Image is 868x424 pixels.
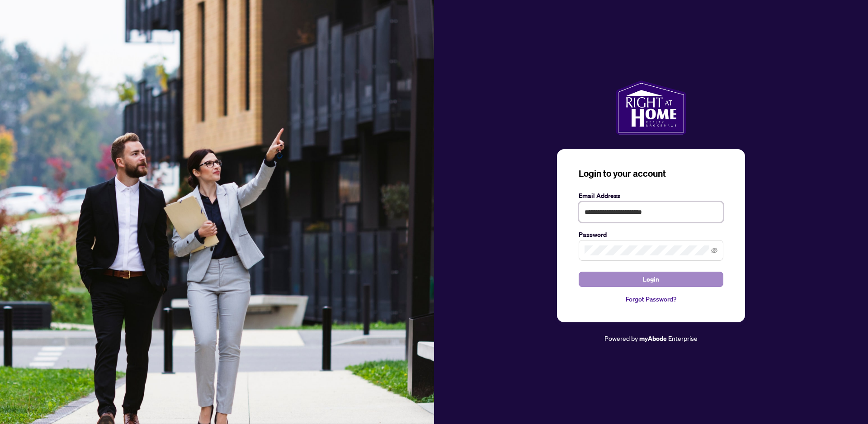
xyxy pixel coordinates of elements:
label: Email Address [579,191,723,201]
a: Forgot Password? [579,294,723,304]
button: Login [579,272,723,287]
label: Password [579,230,723,240]
span: Powered by [604,334,638,342]
span: eye-invisible [711,247,717,254]
a: myAbode [639,334,667,344]
h3: Login to your account [579,167,723,180]
span: Enterprise [668,334,698,342]
span: Login [643,272,659,287]
img: ma-logo [616,80,686,135]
